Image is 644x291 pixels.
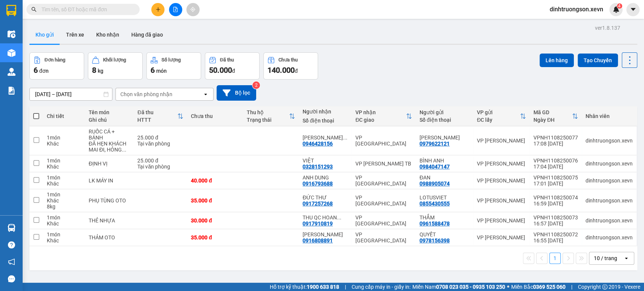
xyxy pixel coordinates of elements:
[303,135,348,141] div: TRẦN VĂN THANH
[122,147,126,153] span: ...
[88,52,143,80] button: Khối lượng8kg
[544,5,609,14] span: dinhtruongson.xevn
[420,181,450,187] div: 0988905074
[355,195,412,207] div: VP [GEOGRAPHIC_DATA]
[137,158,183,164] div: 25.000 đ
[477,109,520,115] div: VP gửi
[98,68,103,74] span: kg
[477,217,526,224] div: VP [PERSON_NAME]
[436,284,505,290] strong: 0708 023 035 - 0935 103 250
[420,158,469,164] div: BÌNH ANH
[412,283,505,291] span: Miền Nam
[477,117,520,123] div: ĐC lấy
[586,178,633,184] div: dinhtruongson.xevn
[89,217,130,224] div: THẺ NHỰA
[586,138,633,144] div: dinhtruongson.xevn
[307,284,339,290] strong: 1900 633 818
[60,26,90,44] button: Trên xe
[232,68,235,74] span: đ
[295,68,298,74] span: đ
[161,57,181,63] div: Số lượng
[533,109,572,115] div: Mã GD
[533,117,572,123] div: Ngày ĐH
[47,214,81,221] div: 1 món
[89,234,130,240] div: THẢM OTO
[89,117,130,123] div: Ghi chú
[533,231,578,237] div: VPNH1108250072
[420,117,469,123] div: Số điện thoại
[420,175,469,181] div: ĐAN
[586,198,633,204] div: dinhtruongson.xevn
[47,221,81,227] div: Khác
[47,181,81,187] div: Khác
[303,214,348,221] div: THU QC HOANG MAI
[303,158,348,164] div: VIỆT
[156,68,167,74] span: món
[47,237,81,244] div: Khác
[533,158,578,164] div: VPNH1108250076
[602,284,607,289] span: copyright
[252,81,260,89] sup: 2
[89,178,130,184] div: LK MÁY IN
[533,164,578,170] div: 17:04 [DATE]
[571,283,572,291] span: |
[267,66,295,75] span: 140.000
[355,231,412,244] div: VP [GEOGRAPHIC_DATA]
[41,5,131,14] input: Tìm tên, số ĐT hoặc mã đơn
[507,285,509,288] span: ⚪️
[586,234,633,240] div: dinhtruongson.xevn
[533,141,578,147] div: 17:08 [DATE]
[530,106,582,126] th: Toggle SortBy
[103,57,126,63] div: Khối lượng
[303,175,348,181] div: ANH DUNG
[533,201,578,207] div: 16:59 [DATE]
[303,221,333,227] div: 0917910819
[89,141,130,153] div: ĐÃ HẸN KHÁCH MAI ĐI, HỎNG KHÁCH CHỊU
[303,237,333,244] div: 0916808891
[92,66,96,75] span: 8
[30,88,112,100] input: Select a date range.
[247,117,289,123] div: Trạng thái
[477,234,526,240] div: VP [PERSON_NAME]
[420,214,469,221] div: THẮM
[47,175,81,181] div: 1 món
[355,117,406,123] div: ĐC giao
[533,181,578,187] div: 17:01 [DATE]
[420,221,450,227] div: 0961588478
[473,106,530,126] th: Toggle SortBy
[420,109,469,115] div: Người gửi
[90,26,125,44] button: Kho nhận
[89,109,130,115] div: Tên món
[8,68,15,76] img: warehouse-icon
[303,181,333,187] div: 0916793688
[137,141,183,147] div: Tại văn phòng
[155,7,161,12] span: plus
[586,161,633,167] div: dinhtruongson.xevn
[47,135,81,141] div: 1 món
[190,7,195,12] span: aim
[303,109,348,115] div: Người nhận
[303,118,348,124] div: Số điện thoại
[137,164,183,170] div: Tại văn phòng
[355,214,412,227] div: VP [GEOGRAPHIC_DATA]
[337,214,341,221] span: ...
[120,90,172,98] div: Chọn văn phòng nhận
[355,109,406,115] div: VP nhận
[137,135,183,141] div: 25.000 đ
[270,283,339,291] span: Hỗ trợ kỹ thuật:
[623,255,629,261] svg: open
[47,164,81,170] div: Khác
[533,214,578,221] div: VPNH1108250073
[34,66,38,75] span: 6
[278,57,298,63] div: Chưa thu
[578,54,618,67] button: Tạo Chuyến
[125,26,169,44] button: Hàng đã giao
[263,52,318,80] button: Chưa thu140.000đ
[630,6,636,13] span: caret-down
[39,68,49,74] span: đơn
[617,3,622,9] sup: 4
[191,217,239,224] div: 30.000 đ
[151,3,164,16] button: plus
[169,3,182,16] button: file-add
[345,283,346,291] span: |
